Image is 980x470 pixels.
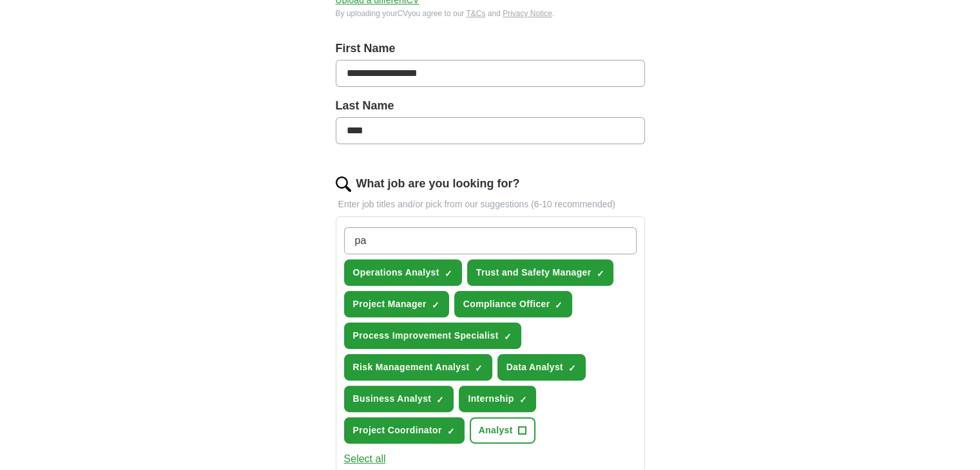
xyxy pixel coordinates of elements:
span: Trust and Safety Manager [476,266,591,279]
span: Compliance Officer [463,297,550,311]
button: Data Analyst✓ [497,354,586,381]
span: Data Analyst [506,361,564,374]
span: Project Coordinator [353,424,442,437]
span: Risk Management Analyst [353,361,470,374]
button: Compliance Officer✓ [454,291,573,317]
button: Risk Management Analyst✓ [344,354,492,381]
button: Project Coordinator✓ [344,417,465,444]
span: ✓ [568,363,576,373]
span: Business Analyst [353,392,432,406]
label: First Name [336,40,645,57]
span: Process Improvement Specialist [353,329,499,343]
a: T&Cs [466,9,485,18]
div: By uploading your CV you agree to our and . [336,8,645,19]
span: ✓ [436,395,444,405]
span: ✓ [475,363,483,373]
a: Privacy Notice [503,9,552,18]
button: Analyst [470,417,535,444]
span: Operations Analyst [353,266,439,279]
span: ✓ [596,268,604,279]
label: Last Name [336,97,645,115]
button: Trust and Safety Manager✓ [467,259,614,286]
button: Business Analyst✓ [344,386,454,412]
button: Process Improvement Specialist✓ [344,323,521,349]
button: Internship✓ [459,386,536,412]
span: ✓ [447,426,455,437]
span: Project Manager [353,297,427,311]
label: What job are you looking for? [356,175,520,193]
span: ✓ [519,395,526,405]
span: Internship [468,392,514,406]
button: Project Manager✓ [344,291,449,317]
span: ✓ [432,300,439,310]
p: Enter job titles and/or pick from our suggestions (6-10 recommended) [336,198,645,211]
span: ✓ [445,268,452,279]
span: ✓ [555,300,562,310]
img: search.png [336,176,351,192]
input: Type a job title and press enter [344,227,637,254]
span: Analyst [479,424,513,437]
span: ✓ [504,332,512,342]
button: Operations Analyst✓ [344,259,462,286]
button: Select all [344,451,386,467]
